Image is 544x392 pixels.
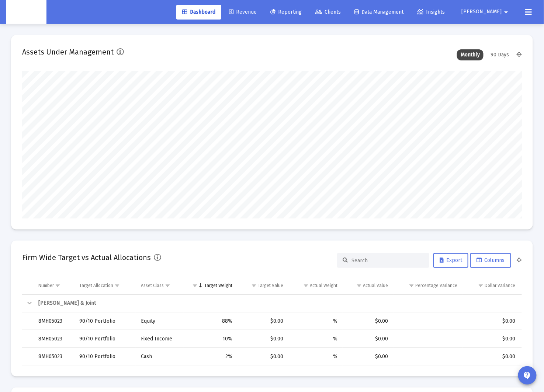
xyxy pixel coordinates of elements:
[343,277,394,294] td: Column Actual Value
[478,283,484,288] span: Show filter options for column 'Dollar Variance'
[74,348,136,365] td: 90/10 Portfolio
[487,49,513,60] div: 90 Days
[79,283,113,288] div: Target Allocation
[74,330,136,348] td: 90/10 Portfolio
[22,277,522,365] div: Data grid
[33,312,74,330] td: 8MH05023
[74,312,136,330] td: 90/10 Portfolio
[74,277,136,294] td: Column Target Allocation
[523,371,532,380] mat-icon: contact_support
[351,258,424,264] input: Search
[468,335,516,343] div: $0.00
[136,312,184,330] td: Equity
[354,9,403,15] span: Data Management
[477,257,505,263] span: Columns
[348,318,388,325] div: $0.00
[238,277,288,294] td: Column Target Value
[55,283,60,288] span: Show filter options for column 'Number'
[33,277,74,294] td: Column Number
[348,335,388,343] div: $0.00
[468,318,516,325] div: $0.00
[136,330,184,348] td: Fixed Income
[165,283,170,288] span: Show filter options for column 'Asset Class'
[416,283,458,288] div: Percentage Variance
[22,295,33,312] td: Collapse
[204,283,232,288] div: Target Weight
[294,335,337,343] div: %
[417,9,445,15] span: Insights
[136,277,184,294] td: Column Asset Class
[141,283,164,288] div: Asset Class
[33,330,74,348] td: 8MH05023
[22,46,114,58] h2: Assets Under Management
[223,5,263,20] a: Revenue
[349,5,409,20] a: Data Management
[192,283,198,288] span: Show filter options for column 'Target Weight'
[502,5,511,20] mat-icon: arrow_drop_down
[409,283,415,288] span: Show filter options for column 'Percentage Variance'
[264,5,308,20] a: Reporting
[461,9,502,15] span: [PERSON_NAME]
[309,5,347,20] a: Clients
[243,335,283,343] div: $0.00
[294,353,337,360] div: %
[270,9,302,15] span: Reporting
[294,318,337,325] div: %
[189,318,233,325] div: 88%
[411,5,451,20] a: Insights
[394,277,463,294] td: Column Percentage Variance
[184,277,238,294] td: Column Target Weight
[258,283,283,288] div: Target Value
[22,252,151,263] h2: Firm Wide Target vs Actual Allocations
[33,348,74,365] td: 8MH05023
[433,253,468,268] button: Export
[288,277,343,294] td: Column Actual Weight
[315,9,341,15] span: Clients
[114,283,120,288] span: Show filter options for column 'Target Allocation'
[468,353,516,360] div: $0.00
[440,257,462,263] span: Export
[189,353,233,360] div: 2%
[136,348,184,365] td: Cash
[363,283,388,288] div: Actual Value
[38,283,54,288] div: Number
[11,5,41,20] img: Dashboard
[453,4,520,19] button: [PERSON_NAME]
[229,9,257,15] span: Revenue
[251,283,257,288] span: Show filter options for column 'Target Value'
[303,283,309,288] span: Show filter options for column 'Actual Weight'
[457,49,484,60] div: Monthly
[182,9,215,15] span: Dashboard
[38,300,516,307] div: [PERSON_NAME] & Joint
[357,283,362,288] span: Show filter options for column 'Actual Value'
[189,335,233,343] div: 10%
[310,283,337,288] div: Actual Weight
[470,253,511,268] button: Columns
[463,277,522,294] td: Column Dollar Variance
[485,283,515,288] div: Dollar Variance
[243,353,283,360] div: $0.00
[243,318,283,325] div: $0.00
[348,353,388,360] div: $0.00
[176,5,221,20] a: Dashboard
